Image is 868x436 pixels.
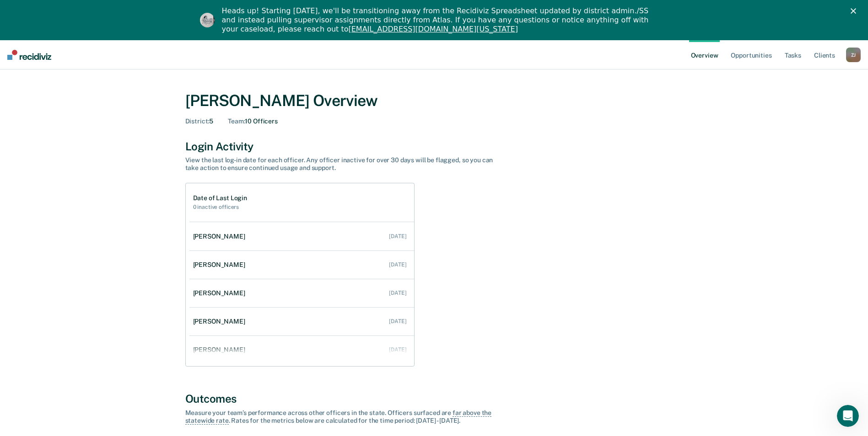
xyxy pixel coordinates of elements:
div: [PERSON_NAME] [193,261,249,269]
div: [PERSON_NAME] [193,346,249,354]
span: Team : [228,117,245,125]
div: 10 Officers [228,117,278,125]
a: [EMAIL_ADDRESS][DOMAIN_NAME][US_STATE] [348,25,518,33]
a: [PERSON_NAME] [DATE] [189,280,414,306]
div: [PERSON_NAME] Overview [185,91,683,110]
a: [PERSON_NAME] [DATE] [189,337,414,363]
button: ZJ [846,48,861,62]
div: View the last log-in date for each officer. Any officer inactive for over 30 days will be flagged... [185,156,506,172]
iframe: Intercom live chat [837,405,859,427]
div: Measure your team’s performance across other officer s in the state. Officer s surfaced are . Rat... [185,409,506,425]
a: Opportunities [729,40,773,69]
img: Profile image for Kim [200,13,215,27]
div: Outcomes [185,392,683,405]
div: [DATE] [389,233,406,239]
div: [DATE] [389,346,406,353]
div: [DATE] [389,290,406,296]
a: [PERSON_NAME] [DATE] [189,223,414,250]
a: Tasks [783,40,803,69]
div: [PERSON_NAME] [193,318,249,325]
div: Login Activity [185,140,683,153]
span: far above the statewide rate [185,409,492,425]
a: [PERSON_NAME] [DATE] [189,308,414,335]
a: [PERSON_NAME] [DATE] [189,252,414,278]
div: Close [851,8,860,14]
span: District : [185,117,210,125]
div: [PERSON_NAME] [193,233,249,240]
img: Recidiviz [7,50,51,60]
a: Overview [689,40,720,69]
div: Z J [846,48,861,62]
div: [DATE] [389,318,406,324]
div: Heads up! Starting [DATE], we'll be transitioning away from the Recidiviz Spreadsheet updated by ... [222,6,654,34]
div: [PERSON_NAME] [193,289,249,297]
div: [DATE] [389,261,406,268]
div: 5 [185,117,214,125]
h2: 0 inactive officers [193,204,247,210]
a: Clients [812,40,837,69]
h1: Date of Last Login [193,194,247,202]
